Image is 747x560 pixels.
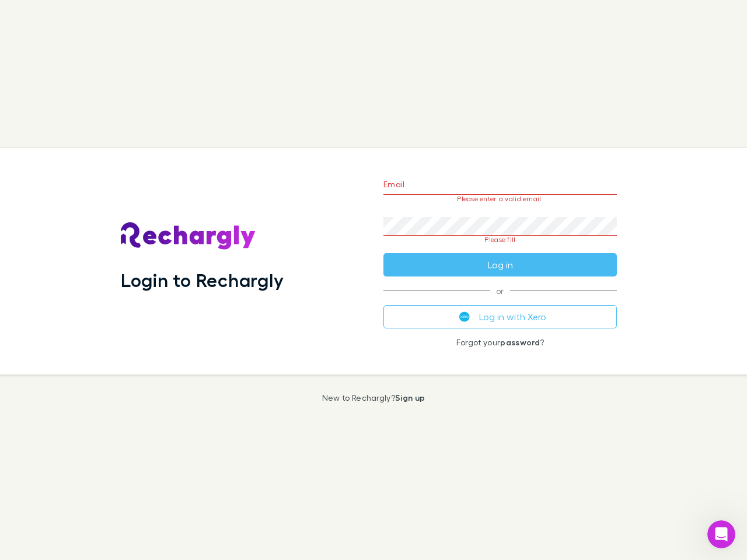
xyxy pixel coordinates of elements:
[383,305,617,328] button: Log in with Xero
[395,393,425,402] a: Sign up
[383,195,617,203] p: Please enter a valid email.
[707,520,735,548] iframe: Intercom live chat
[500,337,540,347] a: password
[383,236,617,244] p: Please fill
[383,290,617,291] span: or
[121,222,256,250] img: Rechargly's Logo
[383,253,617,276] button: Log in
[121,269,284,291] h1: Login to Rechargly
[383,338,617,347] p: Forgot your ?
[322,393,425,402] p: New to Rechargly?
[459,311,470,322] img: Xero's logo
